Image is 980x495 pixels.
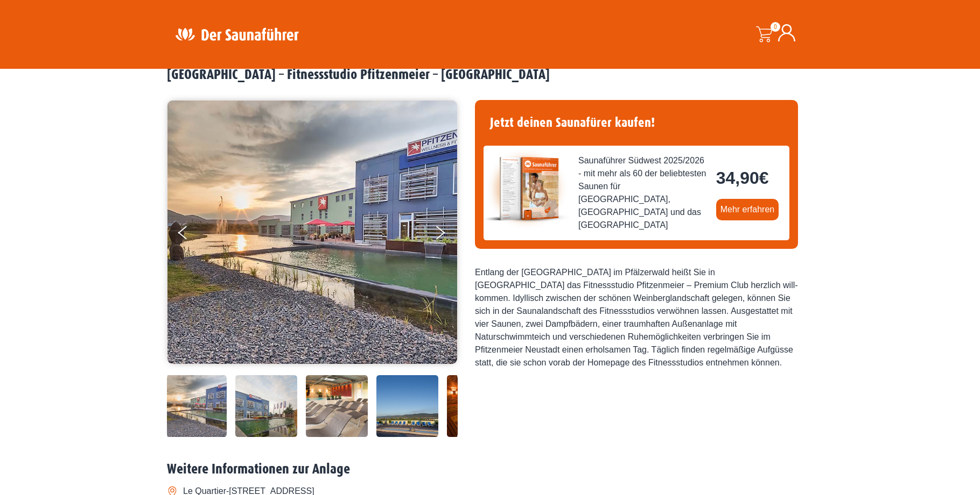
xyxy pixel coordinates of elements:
span: € [759,168,769,188]
div: Entlang der [GEOGRAPHIC_DATA] im Pfälzerwald heißt Sie in [GEOGRAPHIC_DATA] das Fitnessstudio Pfi... [475,266,798,369]
bdi: 34,90 [716,168,769,188]
h4: Jetzt deinen Saunafürer kaufen! [484,109,789,137]
button: Next [434,221,461,248]
h2: [GEOGRAPHIC_DATA] – Fitnessstudio Pfitzenmeier – [GEOGRAPHIC_DATA] [167,67,813,83]
span: 0 [771,22,780,32]
a: Mehr erfahren [716,199,779,220]
h2: Weitere Informationen zur Anlage [167,461,813,478]
img: der-saunafuehrer-2025-suedwest.jpg [484,146,570,232]
button: Previous [178,221,205,248]
span: Saunaführer Südwest 2025/2026 - mit mehr als 60 der beliebtesten Saunen für [GEOGRAPHIC_DATA], [G... [578,154,708,232]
